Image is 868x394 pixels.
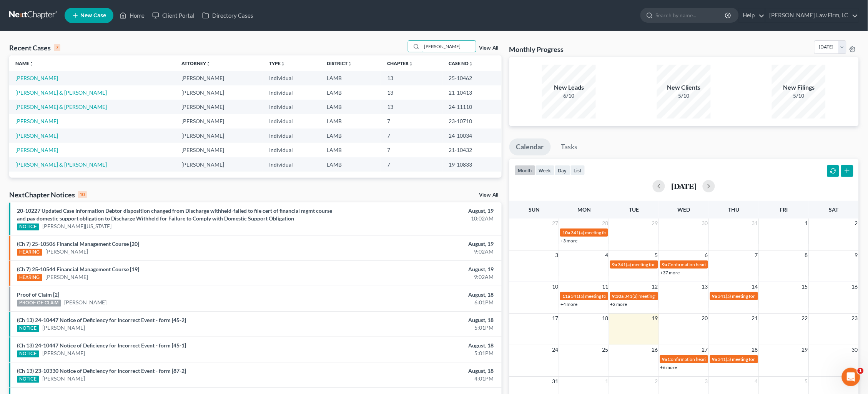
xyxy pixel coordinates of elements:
[15,60,34,66] a: Nameunfold_more
[449,60,473,66] a: Case Nounfold_more
[712,293,717,299] span: 9a
[571,230,645,235] span: 341(a) meeting for [PERSON_NAME]
[657,83,711,92] div: New Clients
[263,129,321,143] td: Individual
[612,262,617,267] span: 9a
[148,8,198,22] a: Client Portal
[80,13,106,18] span: New Case
[54,44,60,51] div: 7
[175,114,263,129] td: [PERSON_NAME]
[340,207,494,215] div: August, 19
[509,139,551,155] a: Calendar
[29,62,34,66] i: unfold_more
[601,282,609,291] span: 11
[64,299,107,306] a: [PERSON_NAME]
[515,165,535,175] button: month
[551,345,559,354] span: 24
[381,114,442,129] td: 7
[381,143,442,157] td: 7
[17,376,39,383] div: NOTICE
[175,129,263,143] td: [PERSON_NAME]
[321,114,381,129] td: LAMB
[42,349,85,357] a: [PERSON_NAME]
[15,132,58,139] a: [PERSON_NAME]
[656,8,726,22] input: Search by name...
[442,100,502,114] td: 24-11110
[409,62,413,66] i: unfold_more
[551,314,559,323] span: 17
[851,282,859,291] span: 16
[442,85,502,100] td: 21-10413
[387,60,413,66] a: Chapterunfold_more
[804,219,809,228] span: 1
[321,157,381,172] td: LAMB
[718,356,792,362] span: 341(a) meeting for [PERSON_NAME]
[442,129,502,143] td: 24-10034
[15,118,58,124] a: [PERSON_NAME]
[618,262,692,267] span: 341(a) meeting for [PERSON_NAME]
[509,45,564,54] h3: Monthly Progress
[854,219,859,228] span: 2
[340,316,494,324] div: August, 18
[551,219,559,228] span: 27
[15,75,58,81] a: [PERSON_NAME]
[601,314,609,323] span: 18
[570,165,585,175] button: list
[671,182,697,190] h2: [DATE]
[604,377,609,386] span: 1
[555,165,570,175] button: day
[442,157,502,172] td: 19-10833
[479,45,499,51] a: View All
[17,342,186,349] a: (Ch 13) 24-10447 Notice of Deficiency for Incorrect Event - form [45-1]
[829,206,839,213] span: Sat
[42,324,85,332] a: [PERSON_NAME]
[15,161,107,168] a: [PERSON_NAME] & [PERSON_NAME]
[348,62,353,66] i: unfold_more
[657,92,711,100] div: 5/10
[739,8,765,22] a: Help
[327,60,353,66] a: Districtunfold_more
[469,62,473,66] i: unfold_more
[442,143,502,157] td: 21-10432
[560,238,577,244] a: +3 more
[854,250,859,260] span: 9
[78,191,87,198] div: 10
[610,301,627,307] a: +2 more
[751,345,759,354] span: 28
[660,364,677,370] a: +6 more
[542,92,596,100] div: 6/10
[269,60,285,66] a: Typeunfold_more
[42,375,85,382] a: [PERSON_NAME]
[45,273,88,281] a: [PERSON_NAME]
[381,85,442,100] td: 13
[801,314,809,323] span: 22
[340,240,494,248] div: August, 19
[263,157,321,172] td: Individual
[718,293,792,299] span: 341(a) meeting for [PERSON_NAME]
[651,219,659,228] span: 29
[754,250,759,260] span: 7
[340,215,494,222] div: 10:02AM
[772,92,826,100] div: 5/10
[175,157,263,172] td: [PERSON_NAME]
[601,345,609,354] span: 25
[662,262,667,267] span: 9a
[340,375,494,382] div: 4:01PM
[263,100,321,114] td: Individual
[701,345,709,354] span: 27
[17,274,42,281] div: HEARING
[651,345,659,354] span: 26
[17,224,39,230] div: NOTICE
[116,8,148,22] a: Home
[442,114,502,129] td: 23-10710
[17,367,186,374] a: (Ch 13) 23-10330 Notice of Deficiency for Incorrect Event - form [87-2]
[263,143,321,157] td: Individual
[206,62,211,66] i: unfold_more
[15,147,58,153] a: [PERSON_NAME]
[542,83,596,92] div: New Leads
[263,114,321,129] td: Individual
[9,43,60,52] div: Recent Cases
[712,356,717,362] span: 9a
[17,249,42,256] div: HEARING
[442,71,502,85] td: 25-10462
